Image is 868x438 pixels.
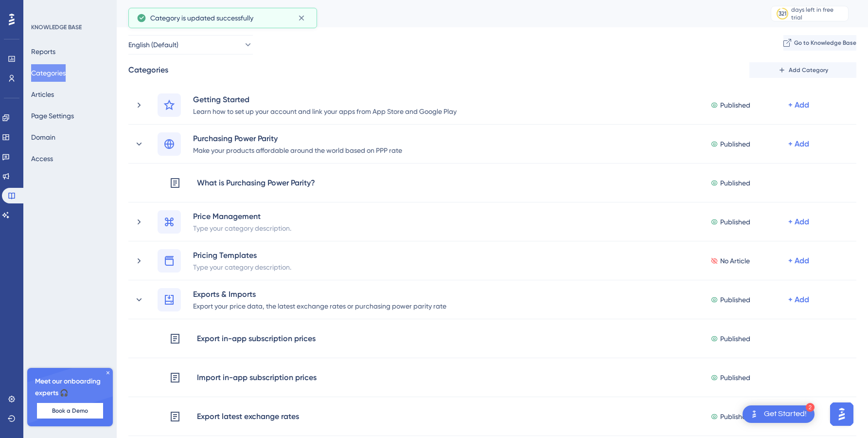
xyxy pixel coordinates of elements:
div: 321 [779,10,786,18]
div: + Add [788,255,809,267]
div: Pricing Templates [193,249,292,261]
div: KNOWLEDGE BASE [31,23,82,31]
span: Published [720,294,750,306]
div: 2 [806,403,815,412]
div: + Add [788,294,809,306]
span: Meet our onboarding experts 🎧 [35,376,105,399]
div: + Add [788,99,809,111]
div: Type your category description. [193,222,292,234]
span: Published [720,216,750,228]
span: Published [720,177,750,189]
span: Published [720,372,750,383]
span: Book a Demo [52,407,88,415]
div: + Add [788,216,809,228]
button: Domain [31,128,55,146]
button: Page Settings [31,107,74,125]
div: Type your category description. [193,261,292,273]
div: Purchasing Power Parity [193,132,403,144]
button: Articles [31,86,54,103]
div: Categories [128,64,168,76]
div: Categories [128,7,746,20]
div: Getting Started [193,93,457,105]
div: Exports & Imports [193,288,447,300]
span: No Article [720,255,750,267]
div: Export latest exchange rates [196,410,300,423]
span: Published [720,411,750,422]
div: Export in-app subscription prices [196,332,316,345]
img: launcher-image-alternative-text [748,408,760,420]
iframe: UserGuiding AI Assistant Launcher [827,400,856,429]
div: Make your products affordable around the world based on PPP rate [193,144,403,156]
div: Export your price data, the latest exchange rates or purchasing power parity rate [193,300,447,311]
div: What is Purchasing Power Parity? [196,177,316,189]
button: Access [31,150,53,167]
span: Published [720,99,750,111]
span: Go to Knowledge Base [794,39,856,47]
button: English (Default) [128,35,253,55]
div: Get Started! [764,409,807,420]
div: Learn how to set up your account and link your apps from App Store and Google Play [193,105,457,117]
button: Book a Demo [37,403,103,419]
span: Category is updated successfully [150,12,253,24]
button: Reports [31,43,55,60]
div: Price Management [193,210,292,222]
span: English (Default) [128,39,178,51]
button: Go to Knowledge Base [783,35,856,51]
div: Open Get Started! checklist, remaining modules: 2 [743,405,815,423]
div: Import in-app subscription prices [196,371,317,384]
span: Published [720,138,750,150]
button: Add Category [749,62,856,78]
span: Published [720,333,750,345]
div: + Add [788,138,809,150]
div: days left in free trial [791,6,845,21]
button: Categories [31,64,66,82]
span: Add Category [789,66,828,74]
